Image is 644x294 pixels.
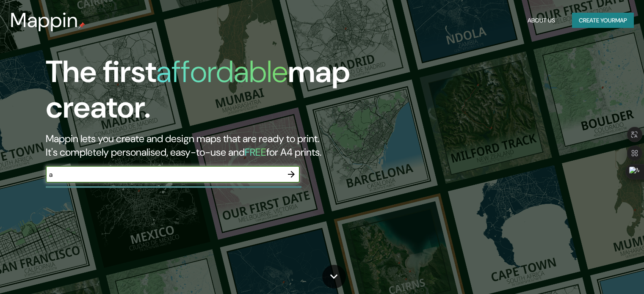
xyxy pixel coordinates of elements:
button: About Us [524,13,558,28]
h3: Mappin [10,8,78,32]
input: Choose your favourite place [46,170,283,179]
button: Create yourmap [572,13,634,28]
h2: Mappin lets you create and design maps that are ready to print. It's completely personalised, eas... [46,132,368,159]
iframe: Help widget launcher [569,261,635,285]
h1: The first map creator. [46,54,368,132]
h5: FREE [245,146,266,159]
h1: affordable [156,52,288,91]
img: mappin-pin [78,22,85,29]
